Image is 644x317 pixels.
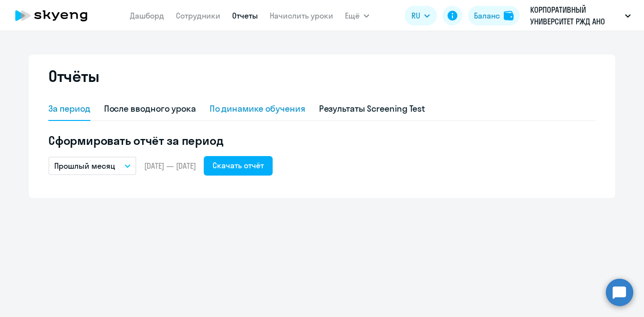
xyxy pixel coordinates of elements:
div: Результаты Screening Test [319,102,426,115]
div: После вводного урока [104,102,196,115]
h2: Отчёты [48,66,99,86]
div: Скачать отчёт [213,159,264,171]
span: [DATE] — [DATE] [144,160,196,171]
div: Баланс [474,10,500,21]
h5: Сформировать отчёт за период [48,133,596,148]
a: Начислить уроки [270,11,333,20]
span: Ещё [345,10,360,21]
div: За период [48,102,90,115]
div: По динамике обучения [210,102,305,115]
button: Прошлый месяц [48,157,136,175]
a: Сотрудники [176,11,220,20]
p: КОРПОРАТИВНЫЙ УНИВЕРСИТЕТ РЖД АНО ДПО, RZD (РЖД)/ Российские железные дороги ООО_ KAM [530,4,621,27]
a: Дашборд [130,11,164,20]
img: balance [504,11,514,20]
a: Отчеты [232,11,258,20]
span: RU [411,10,420,21]
p: Прошлый месяц [54,160,115,172]
button: Балансbalance [468,6,519,25]
button: RU [405,6,437,25]
button: КОРПОРАТИВНЫЙ УНИВЕРСИТЕТ РЖД АНО ДПО, RZD (РЖД)/ Российские железные дороги ООО_ KAM [525,4,636,27]
button: Ещё [345,6,369,25]
button: Скачать отчёт [204,156,273,176]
